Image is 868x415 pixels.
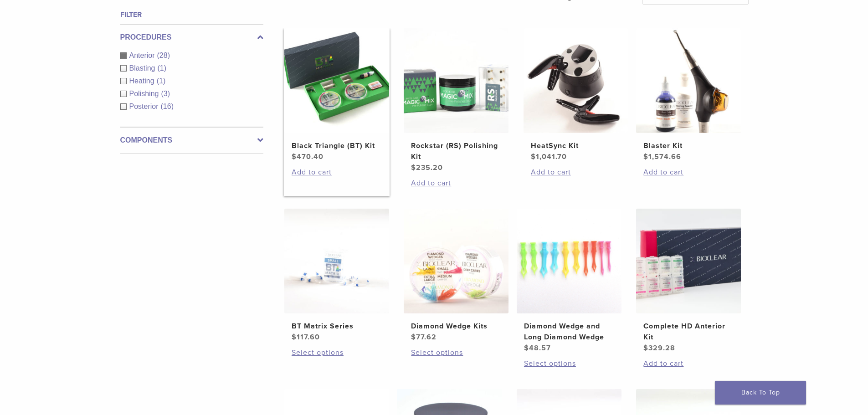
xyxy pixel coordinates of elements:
span: Heating [129,77,157,85]
a: Back To Top [715,381,806,405]
span: Posterior [129,102,161,110]
a: Black Triangle (BT) KitBlack Triangle (BT) Kit $470.40 [284,28,390,162]
span: Anterior [129,51,157,59]
img: Diamond Wedge and Long Diamond Wedge [517,209,621,313]
span: $ [643,152,648,161]
h2: HeatSync Kit [531,140,621,151]
a: Select options for “Diamond Wedge and Long Diamond Wedge” [524,358,614,369]
span: (16) [161,102,174,110]
a: Add to cart: “Complete HD Anterior Kit” [643,358,734,369]
a: Diamond Wedge and Long Diamond WedgeDiamond Wedge and Long Diamond Wedge $48.57 [516,209,622,354]
span: $ [411,333,416,342]
img: Diamond Wedge Kits [404,209,508,313]
a: Blaster KitBlaster Kit $1,574.66 [636,28,742,162]
bdi: 1,041.70 [531,152,567,161]
h4: Filter [120,9,263,20]
img: Black Triangle (BT) Kit [284,28,389,133]
bdi: 48.57 [524,343,551,353]
h2: Black Triangle (BT) Kit [292,140,382,151]
a: Complete HD Anterior KitComplete HD Anterior Kit $329.28 [636,209,742,354]
img: Blaster Kit [636,28,741,133]
label: Components [120,135,263,146]
img: BT Matrix Series [284,209,389,313]
span: $ [292,333,297,342]
h2: Rockstar (RS) Polishing Kit [411,140,501,162]
a: Add to cart: “HeatSync Kit” [531,167,621,178]
a: BT Matrix SeriesBT Matrix Series $117.60 [284,209,390,343]
span: (1) [157,77,166,85]
bdi: 329.28 [643,343,675,353]
span: (1) [157,64,166,72]
a: HeatSync KitHeatSync Kit $1,041.70 [523,28,629,162]
img: Rockstar (RS) Polishing Kit [404,28,508,133]
img: HeatSync Kit [524,28,628,133]
label: Procedures [120,32,263,43]
h2: Blaster Kit [643,140,734,151]
span: $ [411,163,416,172]
span: Polishing [129,90,161,97]
h2: Diamond Wedge Kits [411,321,501,332]
h2: Diamond Wedge and Long Diamond Wedge [524,321,614,343]
span: $ [643,343,648,353]
bdi: 77.62 [411,333,437,342]
a: Add to cart: “Blaster Kit” [643,167,734,178]
span: (3) [161,90,170,97]
span: $ [292,152,297,161]
span: Blasting [129,64,158,72]
bdi: 117.60 [292,333,320,342]
a: Add to cart: “Black Triangle (BT) Kit” [292,167,382,178]
a: Select options for “BT Matrix Series” [292,347,382,358]
a: Select options for “Diamond Wedge Kits” [411,347,501,358]
bdi: 235.20 [411,163,443,172]
a: Diamond Wedge KitsDiamond Wedge Kits $77.62 [403,209,509,343]
h2: BT Matrix Series [292,321,382,332]
span: $ [531,152,536,161]
h2: Complete HD Anterior Kit [643,321,734,343]
bdi: 1,574.66 [643,152,681,161]
span: (28) [157,51,170,59]
a: Rockstar (RS) Polishing KitRockstar (RS) Polishing Kit $235.20 [403,28,509,173]
span: $ [524,343,529,353]
img: Complete HD Anterior Kit [636,209,741,313]
a: Add to cart: “Rockstar (RS) Polishing Kit” [411,178,501,189]
bdi: 470.40 [292,152,324,161]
